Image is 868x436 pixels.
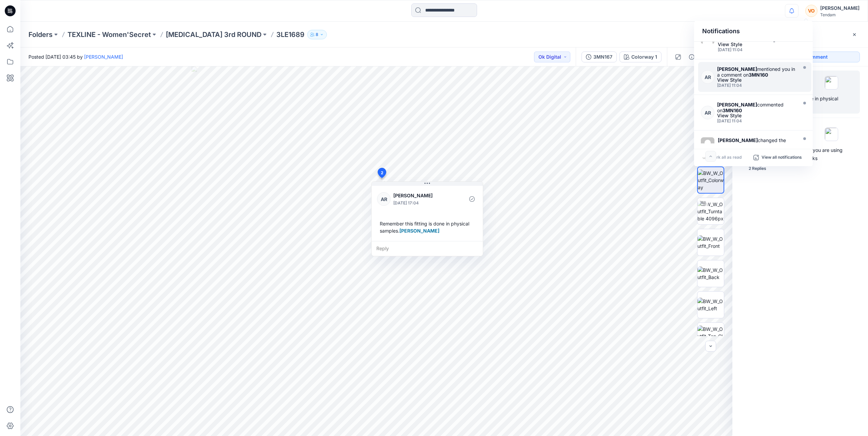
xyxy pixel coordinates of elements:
[761,143,783,149] strong: Ok Digital
[718,137,758,143] strong: [PERSON_NAME]
[381,170,383,176] span: 2
[717,102,796,113] div: commented on
[67,30,151,39] a: TEXLINE - Women'Secret
[619,52,662,62] button: Colorway 1
[697,201,724,222] img: BW_W_Outfit_Turntable 4096px
[718,42,796,47] div: View Style
[84,54,123,60] a: [PERSON_NAME]
[166,30,261,39] a: [MEDICAL_DATA] 3rd ROUND
[701,70,714,84] div: AR
[28,53,123,60] span: Posted [DATE] 03:45 by
[697,325,724,347] img: BW_W_Outfit_Top_CloseUp
[393,200,449,206] p: [DATE] 17:04
[316,31,318,38] p: 8
[805,5,817,17] div: VO
[762,155,802,161] p: View all notifications
[581,52,617,62] button: 3MN167
[701,106,714,119] div: AR
[717,78,796,82] div: View Style
[697,266,724,281] img: BW_W_Outfit_Back
[697,235,724,250] img: BW_W_Outfit_Front
[717,83,796,88] div: Friday, October 10, 2025 11:04
[717,102,757,107] strong: [PERSON_NAME]
[717,113,796,118] div: View Style
[749,165,766,172] div: 2 Replies
[723,107,742,113] strong: 3MN160
[694,21,813,42] div: Notifications
[737,143,756,149] strong: 3MN160
[718,47,796,52] div: Friday, October 10, 2025 11:04
[717,119,796,123] div: Friday, October 10, 2025 11:04
[697,298,724,312] img: BW_W_Outfit_Left
[276,30,304,39] p: 3LE1689
[631,53,657,61] div: Colorway 1
[820,4,860,12] div: [PERSON_NAME]
[710,155,742,161] p: Mark all as read
[377,217,477,237] div: Remember this fitting is done in physical samples.
[718,137,796,149] div: changed the status of to `
[698,170,724,191] img: BW_W_Outfit_Colorway
[393,192,449,200] p: [PERSON_NAME]
[717,66,796,78] div: mentioned you in a comment on
[28,30,53,39] a: Folders
[372,241,483,256] div: Reply
[686,52,697,62] button: Details
[307,30,327,39] button: 8
[377,192,391,206] div: AR
[749,72,768,78] strong: 3MN160
[701,137,714,151] img: Ana Ruedabone
[820,12,860,17] div: Tendam
[399,228,439,234] span: [PERSON_NAME]
[717,66,757,72] strong: [PERSON_NAME]
[593,53,612,61] div: 3MN167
